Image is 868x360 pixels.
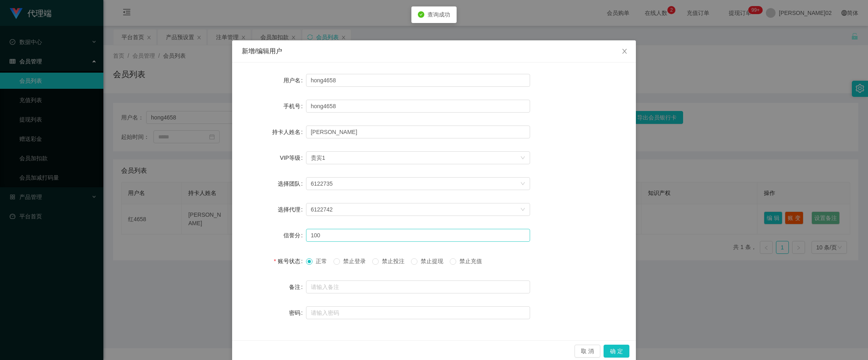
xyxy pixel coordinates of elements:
[289,310,306,316] label: 密码：
[604,345,629,358] button: 确 定
[306,100,530,113] input: 请输入手机号
[312,258,330,264] span: 正常
[311,178,333,190] div: 6122735
[274,258,306,264] label: 账号状态：
[272,129,306,135] label: 持卡人姓名：
[340,258,369,264] span: 禁止登录
[278,206,306,213] label: 选择代理：
[306,306,530,319] input: 请输入密码
[283,103,306,109] label: 手机号：
[311,203,333,216] div: 6122742
[306,280,530,293] input: 请输入备注
[418,11,424,18] i: 图标：check-circle
[278,180,306,187] label: 选择团队：
[574,345,600,358] button: 取 消
[520,155,525,161] i: 图标： 向下
[428,11,450,18] span: 查询成功
[621,48,628,54] i: 图标： 关闭
[306,74,530,87] input: 请输入用户名
[280,155,306,161] label: VIP等级：
[417,258,447,264] span: 禁止提现
[289,284,306,290] label: 备注：
[311,152,325,164] div: vip1
[306,229,530,242] input: 请输入信誉分
[306,126,530,138] input: 请输入持卡人姓名
[456,258,485,264] span: 禁止充值
[520,181,525,187] i: 图标： 向下
[520,207,525,213] i: 图标： 向下
[283,77,306,84] label: 用户名：
[379,258,408,264] span: 禁止投注
[613,40,636,63] button: 关闭
[283,232,306,239] label: 信誉分：
[242,47,626,56] div: 新增/编辑用户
